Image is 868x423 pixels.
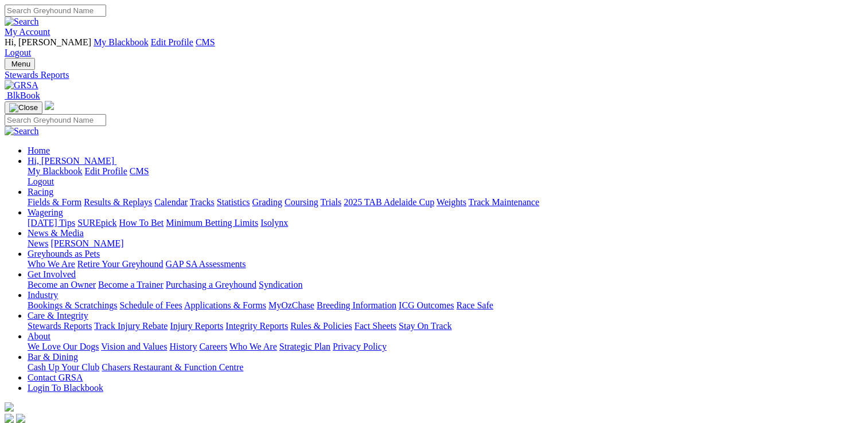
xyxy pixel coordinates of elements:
[28,249,100,258] a: Greyhounds as Pets
[28,280,96,289] a: Become an Owner
[5,5,106,17] input: Search
[320,197,341,207] a: Trials
[28,207,63,217] a: Wagering
[28,238,863,249] div: News & Media
[166,218,258,228] a: Minimum Betting Limits
[28,352,78,362] a: Bar & Dining
[28,300,117,310] a: Bookings & Scratchings
[28,197,863,207] div: Racing
[5,70,863,80] a: Stewards Reports
[317,300,396,310] a: Breeding Information
[170,321,223,331] a: Injury Reports
[50,238,123,248] a: [PERSON_NAME]
[9,103,38,112] img: Close
[85,166,127,176] a: Edit Profile
[5,27,50,37] a: My Account
[5,58,35,70] button: Toggle navigation
[28,331,50,341] a: About
[7,91,40,100] span: BlkBook
[28,290,58,300] a: Industry
[28,156,114,166] span: Hi, [PERSON_NAME]
[28,228,84,238] a: News & Media
[184,300,266,310] a: Applications & Forms
[28,156,116,166] a: Hi, [PERSON_NAME]
[28,187,53,197] a: Racing
[166,259,246,269] a: GAP SA Assessments
[28,362,99,372] a: Cash Up Your Club
[5,414,14,423] img: facebook.svg
[217,197,250,207] a: Statistics
[5,37,863,58] div: My Account
[102,362,243,372] a: Chasers Restaurant & Function Centre
[84,197,152,207] a: Results & Replays
[119,218,164,228] a: How To Bet
[28,342,99,351] a: We Love Our Dogs
[196,37,215,47] a: CMS
[5,101,42,114] button: Toggle navigation
[456,300,493,310] a: Race Safe
[94,321,168,331] a: Track Injury Rebate
[28,146,50,155] a: Home
[268,300,314,310] a: MyOzChase
[5,114,106,126] input: Search
[28,269,76,279] a: Get Involved
[28,362,863,373] div: Bar & Dining
[28,321,863,331] div: Care & Integrity
[199,342,227,351] a: Careers
[225,321,288,331] a: Integrity Reports
[101,342,167,351] a: Vision and Values
[5,48,31,57] a: Logout
[290,321,352,331] a: Rules & Policies
[166,280,256,289] a: Purchasing a Greyhound
[5,126,39,136] img: Search
[355,321,396,331] a: Fact Sheets
[5,80,38,91] img: GRSA
[28,177,54,186] a: Logout
[28,166,83,176] a: My Blackbook
[45,101,54,110] img: logo-grsa-white.png
[154,197,188,207] a: Calendar
[28,383,103,393] a: Login To Blackbook
[437,197,466,207] a: Weights
[28,238,48,248] a: News
[5,17,39,27] img: Search
[16,414,25,423] img: twitter.svg
[28,218,863,228] div: Wagering
[169,342,197,351] a: History
[285,197,318,207] a: Coursing
[151,37,193,47] a: Edit Profile
[344,197,434,207] a: 2025 TAB Adelaide Cup
[5,91,40,100] a: BlkBook
[279,342,330,351] a: Strategic Plan
[259,280,302,289] a: Syndication
[28,373,83,382] a: Contact GRSA
[28,280,863,290] div: Get Involved
[130,166,149,176] a: CMS
[229,342,277,351] a: Who We Are
[190,197,215,207] a: Tracks
[28,197,81,207] a: Fields & Form
[333,342,387,351] a: Privacy Policy
[28,218,75,228] a: [DATE] Tips
[94,37,149,47] a: My Blackbook
[469,197,539,207] a: Track Maintenance
[98,280,164,289] a: Become a Trainer
[77,218,116,228] a: SUREpick
[5,37,91,47] span: Hi, [PERSON_NAME]
[28,311,88,320] a: Care & Integrity
[28,259,75,269] a: Who We Are
[119,300,182,310] a: Schedule of Fees
[5,402,14,412] img: logo-grsa-white.png
[28,166,863,187] div: Hi, [PERSON_NAME]
[77,259,164,269] a: Retire Your Greyhound
[28,342,863,352] div: About
[11,60,30,68] span: Menu
[399,321,451,331] a: Stay On Track
[399,300,454,310] a: ICG Outcomes
[28,259,863,269] div: Greyhounds as Pets
[28,321,92,331] a: Stewards Reports
[28,300,863,311] div: Industry
[260,218,288,228] a: Isolynx
[252,197,282,207] a: Grading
